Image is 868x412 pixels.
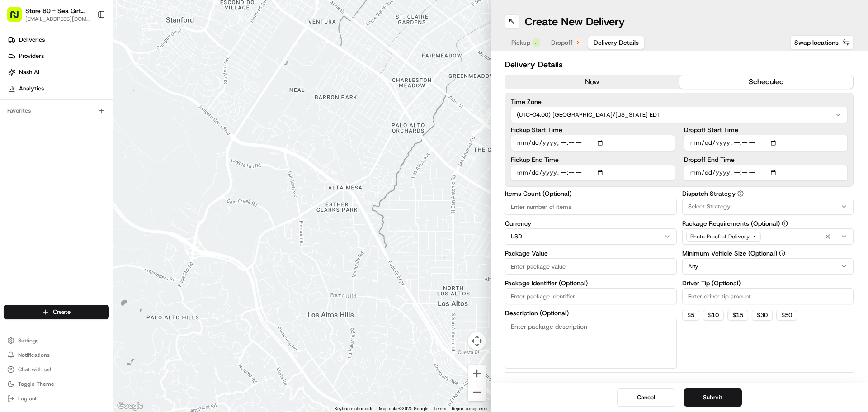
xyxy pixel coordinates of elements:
[511,156,675,163] label: Pickup End Time
[25,6,92,15] button: Store 80 - Sea Girt ([GEOGRAPHIC_DATA]) (Just Salad)
[782,220,788,227] button: Package Requirements (Optional)
[4,392,109,405] button: Log out
[505,58,854,71] h2: Delivery Details
[18,366,51,373] span: Chat with us!
[468,365,486,383] button: Zoom in
[684,127,848,133] label: Dropoff Start Time
[18,395,37,402] span: Log out
[4,65,113,80] a: Nash AI
[18,351,50,359] span: Notifications
[4,4,94,25] button: Store 80 - Sea Girt ([GEOGRAPHIC_DATA]) (Just Salad)[EMAIL_ADDRESS][DOMAIN_NAME]
[4,33,113,47] a: Deliveries
[4,334,109,347] button: Settings
[794,38,839,47] span: Swap locations
[31,95,114,103] div: We're available if you need us!
[19,68,39,76] span: Nash AI
[18,380,54,388] span: Toggle Theme
[9,9,27,27] img: Nash
[688,203,731,211] span: Select Strategy
[684,156,848,163] label: Dropoff End Time
[9,86,25,103] img: 1736555255976-a54dd68f-1ca7-489b-9aae-adbdc363a1c4
[779,250,785,256] button: Minimum Vehicle Size (Optional)
[90,153,109,160] span: Pylon
[505,288,677,304] input: Enter package identifier
[73,128,149,144] a: 💻API Documentation
[154,89,165,100] button: Start new chat
[4,81,113,96] a: Analytics
[525,14,625,29] h1: Create New Delivery
[31,86,148,95] div: Start new chat
[505,250,677,256] label: Package Value
[115,400,145,412] a: Open this area in Google Maps (opens a new window)
[379,406,428,411] span: Map data ©2025 Google
[682,220,854,227] label: Package Requirements (Optional)
[53,308,71,316] span: Create
[19,52,44,60] span: Providers
[19,36,45,44] span: Deliveries
[682,228,854,245] button: Photo Proof of Delivery
[505,310,677,316] label: Description (Optional)
[18,131,69,140] span: Knowledge Base
[468,383,486,401] button: Zoom out
[703,310,724,321] button: $10
[18,337,38,344] span: Settings
[684,388,742,407] button: Submit
[4,305,109,319] button: Create
[434,406,446,411] a: Terms
[505,220,677,227] label: Currency
[24,58,149,68] input: Clear
[511,38,530,47] span: Pickup
[690,233,750,240] span: Photo Proof of Delivery
[9,132,16,139] div: 📗
[790,35,854,50] button: Swap locations
[468,332,486,350] button: Map camera controls
[682,199,854,215] button: Select Strategy
[505,199,677,215] input: Enter number of items
[776,310,797,321] button: $50
[617,388,675,407] button: Cancel
[335,406,373,412] button: Keyboard shortcuts
[85,131,145,140] span: API Documentation
[64,153,109,160] a: Powered byPylon
[4,104,109,118] div: Favorites
[682,288,854,304] input: Enter driver tip amount
[505,190,677,197] label: Items Count (Optional)
[505,280,677,286] label: Package Identifier (Optional)
[5,128,73,144] a: 📗Knowledge Base
[452,406,488,411] a: Report a map error
[505,75,679,89] button: now
[727,310,748,321] button: $15
[752,310,773,321] button: $30
[4,49,113,63] a: Providers
[9,36,165,51] p: Welcome 👋
[679,75,854,89] button: scheduled
[25,15,92,23] button: [EMAIL_ADDRESS][DOMAIN_NAME]
[4,363,109,376] button: Chat with us!
[505,258,677,275] input: Enter package value
[511,99,848,105] label: Time Zone
[4,378,109,390] button: Toggle Theme
[511,127,675,133] label: Pickup Start Time
[115,400,145,412] img: Google
[4,349,109,361] button: Notifications
[682,250,854,256] label: Minimum Vehicle Size (Optional)
[682,190,854,197] label: Dispatch Strategy
[737,190,744,197] button: Dispatch Strategy
[682,280,854,286] label: Driver Tip (Optional)
[682,310,699,321] button: $5
[551,38,573,47] span: Dropoff
[19,85,44,93] span: Analytics
[594,38,639,47] span: Delivery Details
[76,132,84,139] div: 💻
